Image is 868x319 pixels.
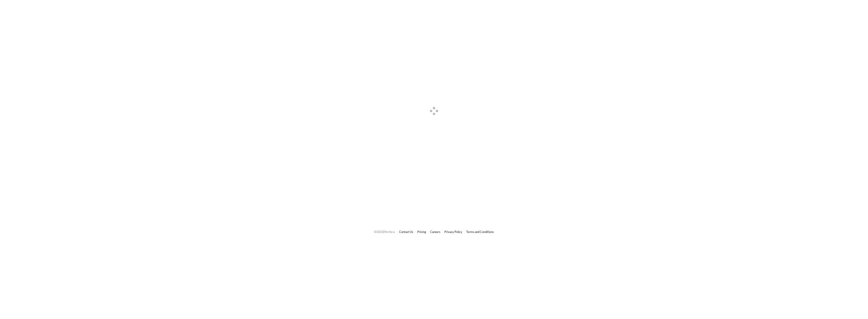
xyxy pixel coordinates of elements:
[466,230,494,234] a: Terms and Conditions
[430,230,440,234] a: Careers
[444,230,462,234] a: Privacy Policy
[374,230,395,234] span: © 2025 Effortless
[399,230,413,234] a: Contact Us
[417,230,426,234] a: Pricing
